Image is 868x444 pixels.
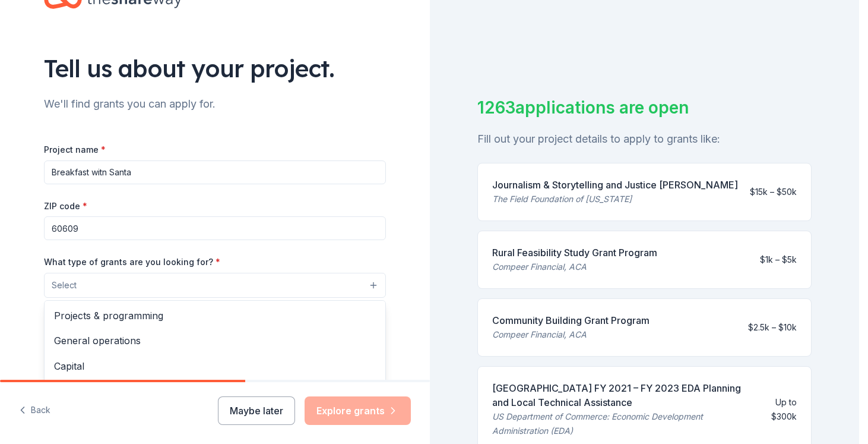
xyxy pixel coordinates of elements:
span: Projects & programming [54,308,376,323]
span: Capital [54,358,376,374]
div: Select [44,300,386,443]
span: General operations [54,333,376,348]
span: Select [52,278,77,292]
button: Select [44,273,386,298]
